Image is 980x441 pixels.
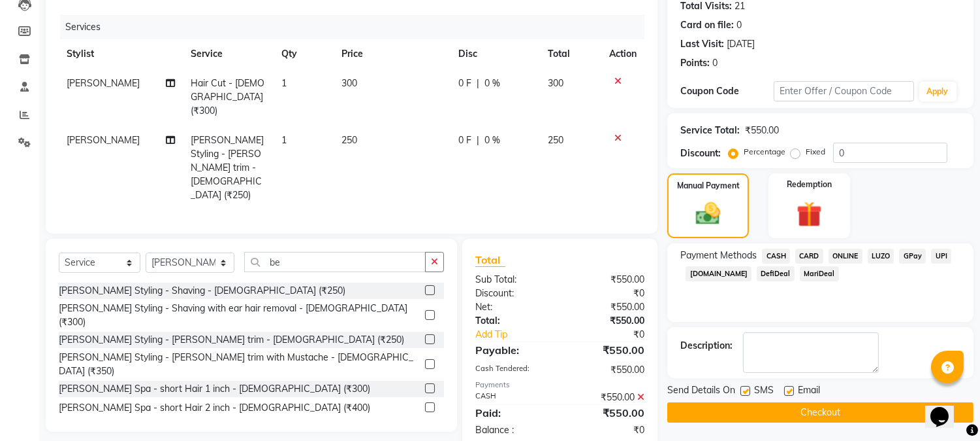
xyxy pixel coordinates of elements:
a: Add Tip [466,328,576,342]
div: 0 [736,18,742,32]
div: [PERSON_NAME] Styling - Shaving with ear hair removal - [DEMOGRAPHIC_DATA] (₹300) [59,302,420,329]
iframe: chat widget [925,389,967,428]
span: | [477,77,479,90]
span: | [477,133,479,147]
div: ₹0 [560,423,655,437]
span: LUZO [868,249,894,264]
span: 300 [548,77,564,89]
div: [PERSON_NAME] Spa - short Hair 1 inch - [DEMOGRAPHIC_DATA] (₹300) [59,382,370,396]
div: ₹550.00 [560,314,655,328]
div: Discount: [466,287,560,300]
span: Email [798,383,820,400]
div: Points: [680,56,710,70]
div: ₹550.00 [560,391,655,404]
label: Manual Payment [677,180,740,192]
span: 0 F [458,77,471,90]
input: Search or Scan [244,252,426,272]
span: CASH [762,249,790,264]
div: Services [60,15,654,39]
th: Price [334,39,450,69]
button: Checkout [667,402,973,423]
div: [PERSON_NAME] Styling - [PERSON_NAME] trim - [DEMOGRAPHIC_DATA] (₹250) [59,333,404,347]
span: [PERSON_NAME] [67,77,140,89]
div: Sub Total: [466,273,560,287]
span: ONLINE [829,249,862,264]
th: Qty [274,39,334,69]
span: 300 [341,77,357,89]
div: Payable: [466,342,560,358]
span: Send Details On [667,383,735,400]
span: DefiDeal [757,266,795,281]
span: 0 % [484,133,500,147]
span: Hair Cut - [DEMOGRAPHIC_DATA] (₹300) [191,77,265,116]
div: ₹550.00 [560,342,655,358]
span: [PERSON_NAME] [67,134,140,146]
th: Total [541,39,602,69]
div: [DATE] [727,37,755,51]
div: Service Total: [680,124,740,137]
div: ₹550.00 [560,273,655,287]
div: 0 [712,56,718,70]
div: Paid: [466,405,560,421]
span: 250 [341,134,357,146]
span: 1 [281,134,287,146]
div: Total: [466,314,560,328]
th: Action [601,39,644,69]
span: 250 [548,134,564,146]
label: Percentage [744,146,785,158]
label: Redemption [787,179,832,190]
div: [PERSON_NAME] Styling - [PERSON_NAME] trim with Mustache - [DEMOGRAPHIC_DATA] (₹350) [59,351,420,378]
span: [DOMAIN_NAME] [686,266,751,281]
span: Total [475,253,505,267]
span: 0 F [458,133,471,147]
div: Balance : [466,423,560,437]
div: Coupon Code [680,84,774,98]
div: Net: [466,300,560,314]
div: Description: [680,339,733,353]
div: ₹0 [576,328,655,342]
span: [PERSON_NAME] Styling - [PERSON_NAME] trim - [DEMOGRAPHIC_DATA] (₹250) [191,134,264,201]
span: SMS [754,383,774,400]
div: Cash Tendered: [466,363,560,377]
div: [PERSON_NAME] Spa - short Hair 2 inch - [DEMOGRAPHIC_DATA] (₹400) [59,401,370,415]
div: ₹550.00 [745,124,779,137]
th: Disc [450,39,540,69]
div: ₹550.00 [560,405,655,421]
div: Discount: [680,147,721,160]
div: ₹550.00 [560,363,655,377]
th: Service [183,39,274,69]
div: ₹0 [560,287,655,300]
div: [PERSON_NAME] Styling - Shaving - [DEMOGRAPHIC_DATA] (₹250) [59,284,345,298]
button: Apply [919,82,956,101]
span: Payment Methods [680,249,757,262]
div: Card on file: [680,18,734,32]
img: _cash.svg [688,200,727,228]
img: _gift.svg [789,198,830,230]
div: Last Visit: [680,37,724,51]
span: CARD [795,249,823,264]
span: 1 [281,77,287,89]
div: Payments [475,379,644,391]
span: MariDeal [800,266,839,281]
div: ₹550.00 [560,300,655,314]
th: Stylist [59,39,183,69]
input: Enter Offer / Coupon Code [774,81,913,101]
span: UPI [931,249,951,264]
span: GPay [899,249,926,264]
div: CASH [466,391,560,404]
span: 0 % [484,77,500,90]
label: Fixed [806,146,825,158]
